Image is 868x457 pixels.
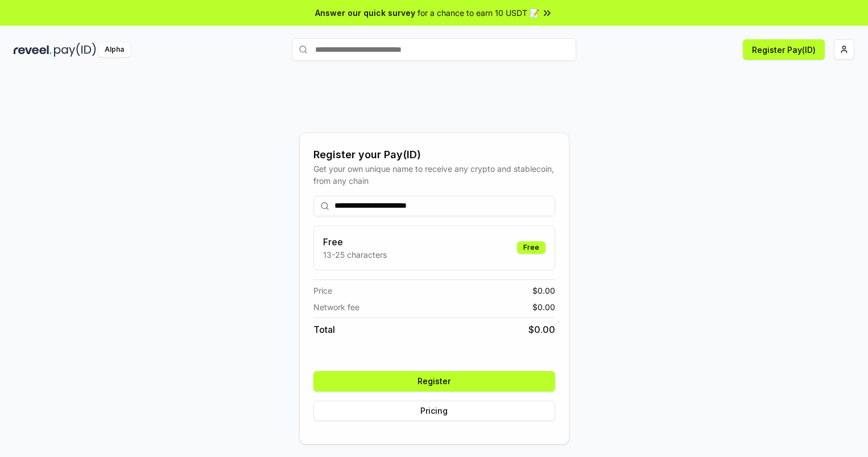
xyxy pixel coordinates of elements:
[313,301,359,313] span: Network fee
[98,43,130,57] div: Alpha
[743,39,825,60] button: Register Pay(ID)
[14,43,52,57] img: reveel_dark
[313,147,555,163] div: Register your Pay(ID)
[313,371,555,392] button: Register
[517,241,545,254] div: Free
[323,249,387,261] p: 13-25 characters
[323,235,387,249] h3: Free
[313,285,332,297] span: Price
[532,301,555,313] span: $ 0.00
[313,401,555,421] button: Pricing
[54,43,96,57] img: pay_id
[418,7,539,19] span: for a chance to earn 10 USDT 📝
[313,163,555,187] div: Get your own unique name to receive any crypto and stablecoin, from any chain
[313,323,335,336] span: Total
[315,7,415,19] span: Answer our quick survey
[528,323,555,336] span: $ 0.00
[532,285,555,297] span: $ 0.00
